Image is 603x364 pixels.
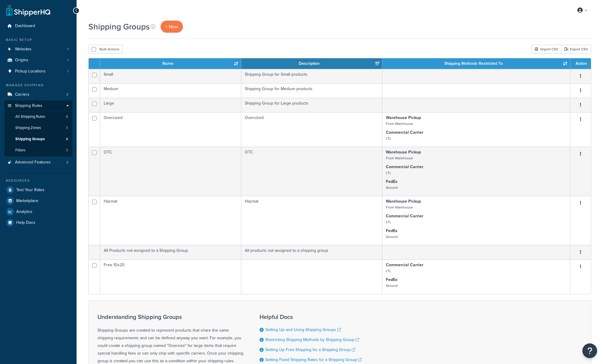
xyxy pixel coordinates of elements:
th: Action [570,58,591,69]
li: Origins [4,55,72,66]
a: Websites 1 [4,44,72,55]
a: Filters 3 [4,145,72,156]
a: Pickup Locations 1 [4,66,72,77]
div: Manage Shipping [4,83,72,88]
li: Websites [4,44,72,55]
td: Shipping Group for Small products [241,69,382,83]
small: From Warehouse [386,205,413,210]
a: Origins 1 [4,55,72,66]
span: Pickup Locations [15,69,46,74]
td: OTC [100,147,241,196]
h3: Understanding Shipping Groups [98,314,245,320]
td: Shipping Group for Large products [241,98,382,112]
strong: Commercial Carrier [386,262,423,268]
strong: Warehouse Pickup [386,149,421,155]
td: Medium [100,83,241,98]
span: Origins [15,58,28,63]
strong: Commercial Carrier [386,213,423,219]
strong: Warehouse Pickup [386,198,421,204]
a: Restricting Shipping Methods by Shipping Group [265,337,359,343]
li: Shipping Rules [4,100,72,156]
span: Shipping Zones [15,125,41,130]
a: Shipping Zones 3 [4,123,72,133]
a: All Shipping Rules 6 [4,111,72,122]
td: Small [100,69,241,83]
span: Websites [15,47,32,52]
li: Filters [4,145,72,156]
div: Import CSV [531,45,561,54]
th: Description: activate to sort column ascending [241,58,382,69]
td: Oversized [241,112,382,147]
small: From Warehouse [386,121,413,126]
a: + New [161,21,183,33]
td: Hazmat [241,196,382,245]
span: Shipping Rules [15,103,42,108]
a: Advanced Features 2 [4,157,72,168]
li: Carriers [4,89,72,100]
span: 1 [67,69,68,74]
span: + New [165,23,178,30]
td: Oversized [100,112,241,147]
small: From Warehouse [386,155,413,161]
th: Name: activate to sort column ascending [100,58,241,69]
a: Marketplace [4,196,72,206]
a: Setting Up Free Shipping for a Shipping Group [265,347,355,353]
li: All Shipping Rules [4,111,72,122]
button: Open Resource Center [582,343,597,358]
span: Carriers [15,92,29,97]
a: Analytics [4,206,72,217]
span: Filters [15,148,25,153]
span: Analytics [16,209,32,214]
div: Basic Setup [4,37,72,42]
span: 3 [66,125,68,130]
h3: Helpful Docs [260,314,373,320]
strong: FedEx [386,277,397,283]
strong: Warehouse Pickup [386,115,421,121]
a: Setting Up and Using Shipping Groups [265,327,341,333]
td: Hazmat [100,196,241,245]
strong: FedEx [386,178,397,185]
span: 2 [66,160,68,165]
a: Shipping Groups 8 [4,134,72,145]
small: LTL [386,170,391,176]
span: 8 [66,137,68,142]
td: OTC [241,147,382,196]
small: LTL [386,219,391,225]
strong: FedEx [386,228,397,234]
span: Test Your Rates [16,188,44,193]
th: Shipping Methods Restricted To: activate to sort column ascending [382,58,570,69]
td: All Products not assigned to a Shipping Group [100,245,241,259]
td: Large [100,98,241,112]
small: Ground [386,234,398,239]
td: Shipping Group for Medium products [241,83,382,98]
a: Dashboard [4,21,72,32]
li: Shipping Zones [4,123,72,133]
span: Advanced Features [15,160,51,165]
a: Test Your Rates [4,185,72,195]
a: Setting Fixed Shipping Rates for a Shipping Group [265,357,362,363]
td: All products not assigned to a shipping group [241,245,382,259]
div: Resources [4,178,72,183]
span: 3 [66,92,68,97]
span: 3 [66,148,68,153]
strong: Commercial Carrier [386,164,423,170]
a: Carriers 3 [4,89,72,100]
small: LTL [386,268,391,274]
li: Shipping Groups [4,134,72,145]
li: Advanced Features [4,157,72,168]
a: Help Docs [4,217,72,228]
li: Pickup Locations [4,66,72,77]
h1: Shipping Groups [88,21,150,32]
td: Free 10x20 [100,259,241,294]
span: Dashboard [15,24,35,29]
a: ShipperHQ Home [6,4,50,16]
span: 1 [67,47,68,52]
a: Export CSV [561,45,591,54]
a: Shipping Rules [4,100,72,111]
span: Help Docs [16,220,35,225]
small: Ground [386,185,398,190]
span: Shipping Groups [15,137,45,142]
strong: Commercial Carrier [386,129,423,135]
